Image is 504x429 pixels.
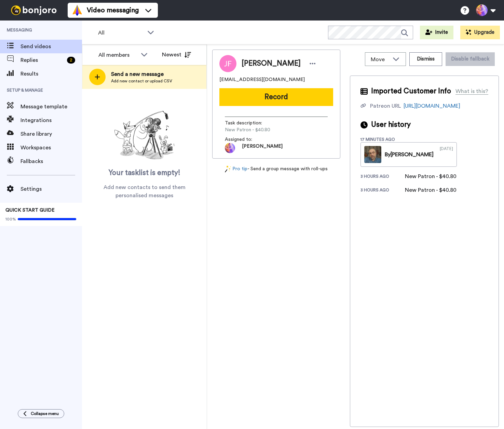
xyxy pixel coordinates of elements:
span: Send videos [21,42,82,51]
span: Your tasklist is empty! [109,168,180,178]
button: Upgrade [460,26,500,39]
span: Message template [21,103,82,111]
span: User history [371,120,411,130]
span: Fallbacks [21,157,82,165]
span: QUICK START GUIDE [5,208,55,213]
span: All [98,29,144,37]
button: Invite [420,26,453,39]
button: Newest [157,48,196,62]
div: What is this? [455,87,488,95]
span: Send a new message [111,70,172,78]
img: bj-logo-header-white.svg [8,5,59,15]
img: ready-set-action.png [110,108,179,163]
span: Collapse menu [31,411,59,416]
button: Collapse menu [18,409,64,418]
span: Add new contact or upload CSV [111,78,172,84]
img: vm-color.svg [72,5,83,16]
span: Imported Customer Info [371,86,451,96]
img: magic-wand.svg [225,165,231,173]
div: - Send a group message with roll-ups [212,165,340,173]
span: Assigned to: [225,136,273,143]
a: [URL][DOMAIN_NAME] [404,103,460,109]
button: Disable fallback [446,52,495,66]
span: Results [21,70,82,78]
img: 251494a6-5aa0-4825-add2-71a150271094-thumb.jpg [364,146,381,163]
div: All members [98,51,137,59]
div: Patreon URL [370,102,401,110]
span: [PERSON_NAME] [242,143,283,153]
span: Workspaces [21,144,82,152]
span: [PERSON_NAME] [242,58,301,69]
span: Add new contacts to send them personalised messages [92,183,196,200]
button: Dismiss [409,52,442,66]
span: New Patron - $40.80 [225,126,290,133]
a: Pro tip [225,165,247,173]
img: Image of Josh Freeman [219,55,236,72]
div: 3 hours ago [360,187,405,194]
div: By [PERSON_NAME] [385,150,434,159]
div: [DATE] [440,146,453,163]
span: 100% [5,216,16,222]
span: Video messaging [87,5,139,15]
button: Record [219,88,333,106]
span: Settings [21,185,82,193]
span: Share library [21,130,82,138]
div: 17 minutes ago [360,137,405,142]
div: New Patron - $40.80 [405,172,457,180]
span: Move [371,55,389,64]
div: 2 [67,57,75,64]
span: [EMAIL_ADDRESS][DOMAIN_NAME] [219,76,305,83]
a: By[PERSON_NAME][DATE] [360,142,457,167]
span: Integrations [21,116,82,124]
div: 3 hours ago [360,174,405,180]
span: Replies [21,56,64,64]
div: New Patron - $40.80 [405,186,457,194]
img: photo.jpg [225,143,235,153]
span: Task description : [225,120,273,126]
